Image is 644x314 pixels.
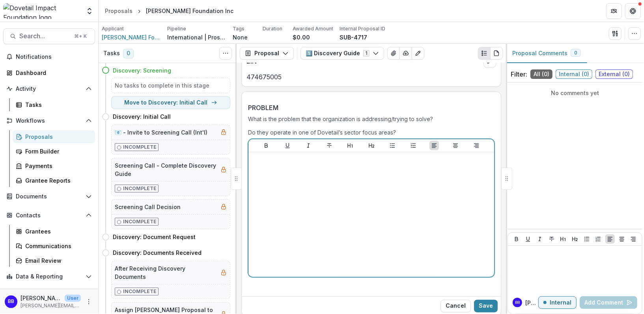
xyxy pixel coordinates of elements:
[25,101,89,109] div: Tasks
[340,33,367,41] p: SUB-4717
[21,294,62,302] p: [PERSON_NAME]
[304,141,313,150] button: Italicize
[84,3,95,19] button: Open entity switcher
[550,299,571,306] p: Internal
[102,33,161,41] a: [PERSON_NAME] Foundation Inc
[16,118,82,124] span: Workflows
[478,47,491,60] button: Plaintext view
[570,234,580,244] button: Heading 2
[21,302,81,309] p: [PERSON_NAME][EMAIL_ADDRESS][DOMAIN_NAME]
[3,82,95,95] button: Open Activity
[25,176,89,185] div: Grantee Reports
[115,128,207,136] h5: 📧 - Invite to Screening Call (Int'l)
[233,25,245,32] p: Tags
[595,69,633,79] span: External ( 0 )
[13,98,95,111] a: Tasks
[538,296,577,309] button: Internal
[525,299,538,307] p: [PERSON_NAME]
[625,3,641,19] button: Get Help
[25,256,89,265] div: Email Review
[535,234,545,244] button: Italicize
[13,225,95,238] a: Grantees
[16,212,82,219] span: Contacts
[115,81,227,90] h5: No tasks to complete in this stage
[429,141,439,150] button: Align Left
[233,33,248,41] p: None
[65,295,81,302] p: User
[506,44,587,63] button: Proposal Comments
[558,234,568,244] button: Heading 1
[547,234,556,244] button: Strike
[16,69,89,77] div: Dashboard
[412,47,424,60] button: Edit as form
[574,50,577,56] span: 0
[123,49,134,58] span: 0
[523,234,533,244] button: Underline
[3,270,95,283] button: Open Data & Reporting
[16,273,82,280] span: Data & Reporting
[16,54,92,60] span: Notifications
[472,141,481,150] button: Align Right
[13,174,95,187] a: Grantee Reports
[3,28,95,44] button: Search...
[25,242,89,250] div: Communications
[219,47,232,60] button: Toggle View Cancelled Tasks
[3,114,95,127] button: Open Workflows
[629,234,638,244] button: Align Right
[115,161,217,178] h5: Screening Call - Complete Discovery Guide
[8,299,14,304] div: Bryan Bahizi
[102,5,136,17] a: Proposals
[25,133,89,141] div: Proposals
[123,185,157,192] p: Incomplete
[387,47,400,60] button: View Attached Files
[16,193,82,200] span: Documents
[16,86,82,92] span: Activity
[512,234,521,244] button: Bold
[3,50,95,63] button: Notifications
[167,25,186,32] p: Pipeline
[441,300,471,312] button: Close
[73,32,88,41] div: ⌘ + K
[293,33,310,41] p: $0.00
[240,47,294,60] button: Proposal
[25,227,89,235] div: Grantees
[451,141,460,150] button: Align Center
[580,296,637,309] button: Add Comment
[13,239,95,252] a: Communications
[582,234,592,244] button: Bullet List
[605,234,615,244] button: Align Left
[490,47,503,60] button: PDF view
[123,288,157,295] p: Incomplete
[111,96,230,109] button: Move to Discovery: Initial Call
[105,7,133,15] div: Proposals
[146,7,233,15] div: [PERSON_NAME] Foundation Inc
[511,69,527,79] p: Filter:
[293,25,333,32] p: Awarded Amount
[248,116,495,139] div: What is the problem that the organization is addressing/trying to solve? Do they operate in one o...
[25,162,89,170] div: Payments
[102,5,237,17] nav: breadcrumb
[113,112,171,121] h4: Discovery: Initial Call
[409,141,418,150] button: Ordered List
[102,25,124,32] p: Applicant
[25,147,89,155] div: Form Builder
[3,66,95,79] a: Dashboard
[13,254,95,267] a: Email Review
[113,249,202,257] h4: Discovery: Documents Received
[606,3,622,19] button: Partners
[388,141,397,150] button: Bullet List
[248,103,278,112] p: PROBLEM
[3,3,81,19] img: Dovetail Impact Foundation logo
[283,141,292,150] button: Underline
[115,203,181,211] h5: Screening Call Decision
[345,141,355,150] button: Heading 1
[13,145,95,158] a: Form Builder
[113,233,196,241] h4: Discovery: Document Request
[103,50,120,57] h3: Tasks
[325,141,334,150] button: Strike
[3,209,95,222] button: Open Contacts
[123,144,157,151] p: Incomplete
[263,25,282,32] p: Duration
[530,69,553,79] span: All ( 0 )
